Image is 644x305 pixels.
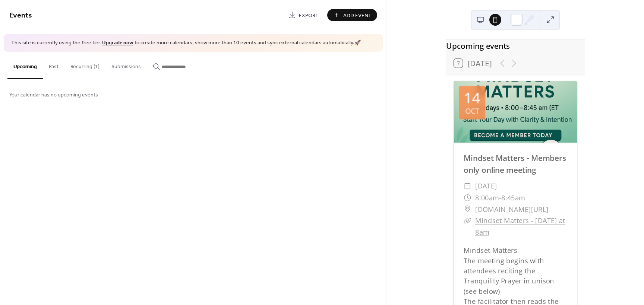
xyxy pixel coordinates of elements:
[105,52,147,78] button: Submissions
[43,52,64,78] button: Past
[283,9,324,21] a: Export
[464,180,471,192] div: ​
[7,52,43,79] button: Upcoming
[343,12,372,19] span: Add Event
[299,12,319,19] span: Export
[464,203,471,215] div: ​
[9,8,32,23] span: Events
[64,52,105,78] button: Recurring (1)
[475,180,497,192] span: [DATE]
[464,91,480,105] div: 14
[475,216,565,237] a: Mindset Matters - [DATE] at 8am
[464,153,566,175] a: Mindset Matters - Members only online meeting
[475,192,499,203] span: 8:00am
[464,192,471,203] div: ​
[327,9,377,21] button: Add Event
[464,215,471,226] div: ​
[465,107,479,115] div: Oct
[475,203,548,215] span: [DOMAIN_NAME][URL]
[499,192,502,203] span: -
[9,91,98,99] span: Your calendar has no upcoming events
[501,192,525,203] span: 8:45am
[446,40,585,51] div: Upcoming events
[102,38,133,48] a: Upgrade now
[11,39,361,47] span: This site is currently using the free tier. to create more calendars, show more than 10 events an...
